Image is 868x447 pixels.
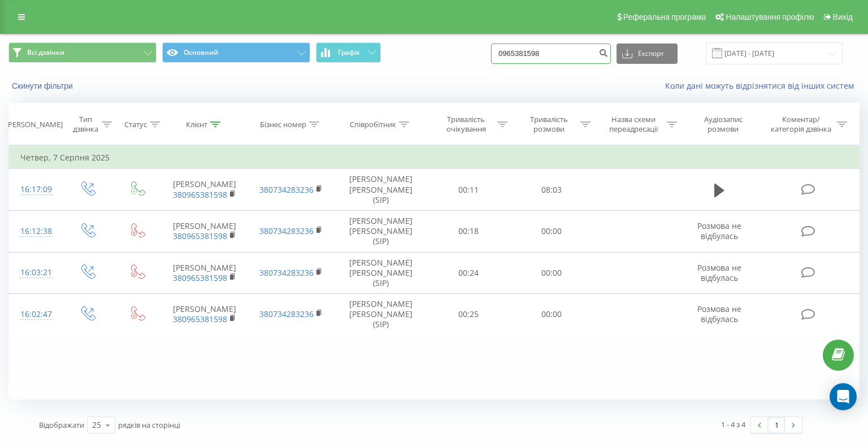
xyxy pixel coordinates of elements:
[162,252,248,294] td: [PERSON_NAME]
[697,303,741,324] span: Розмова не відбулась
[72,115,99,134] div: Тип дзвінка
[334,252,427,294] td: [PERSON_NAME] [PERSON_NAME] (SIP)
[697,262,741,283] span: Розмова не відбулась
[8,81,79,91] button: Скинути фільтри
[726,12,814,21] span: Налаштування профілю
[520,115,578,134] div: Тривалість розмови
[20,220,51,242] div: 16:12:38
[8,42,157,63] button: Всі дзвінки
[173,189,227,200] a: 380965381598
[510,294,593,336] td: 00:00
[833,12,853,21] span: Вихід
[427,210,510,252] td: 00:18
[768,417,785,433] a: 1
[20,262,51,284] div: 16:03:21
[510,169,593,211] td: 08:03
[437,115,494,134] div: Тривалість очікування
[162,42,310,63] button: Основний
[830,383,857,410] div: Open Intercom Messenger
[260,120,306,129] div: Бізнес номер
[510,252,593,294] td: 00:00
[92,419,101,431] div: 25
[768,115,834,134] div: Коментар/категорія дзвінка
[27,48,64,57] span: Всі дзвінки
[427,252,510,294] td: 00:24
[427,294,510,336] td: 00:25
[124,120,147,129] div: Статус
[162,210,248,252] td: [PERSON_NAME]
[186,120,207,129] div: Клієнт
[118,420,180,430] span: рядків на сторінці
[350,120,396,129] div: Співробітник
[162,169,248,211] td: [PERSON_NAME]
[316,42,381,63] button: Графік
[6,120,63,129] div: [PERSON_NAME]
[617,44,678,64] button: Експорт
[690,115,757,134] div: Аудіозапис розмови
[697,220,741,241] span: Розмова не відбулась
[162,294,248,336] td: [PERSON_NAME]
[510,210,593,252] td: 00:00
[20,303,51,326] div: 16:02:47
[259,184,314,195] a: 380734283236
[334,210,427,252] td: [PERSON_NAME] [PERSON_NAME] (SIP)
[173,231,227,241] a: 380965381598
[259,225,314,236] a: 380734283236
[173,314,227,324] a: 380965381598
[665,80,860,91] a: Коли дані можуть відрізнятися вiд інших систем
[20,179,51,201] div: 16:17:09
[9,146,860,169] td: Четвер, 7 Серпня 2025
[338,49,360,57] span: Графік
[623,12,706,21] span: Реферальна програма
[173,272,227,283] a: 380965381598
[334,169,427,211] td: [PERSON_NAME] [PERSON_NAME] (SIP)
[39,420,84,430] span: Відображати
[334,294,427,336] td: [PERSON_NAME] [PERSON_NAME] (SIP)
[604,115,664,134] div: Назва схеми переадресації
[491,44,611,64] input: Пошук за номером
[721,419,745,430] div: 1 - 4 з 4
[259,309,314,319] a: 380734283236
[427,169,510,211] td: 00:11
[259,267,314,278] a: 380734283236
